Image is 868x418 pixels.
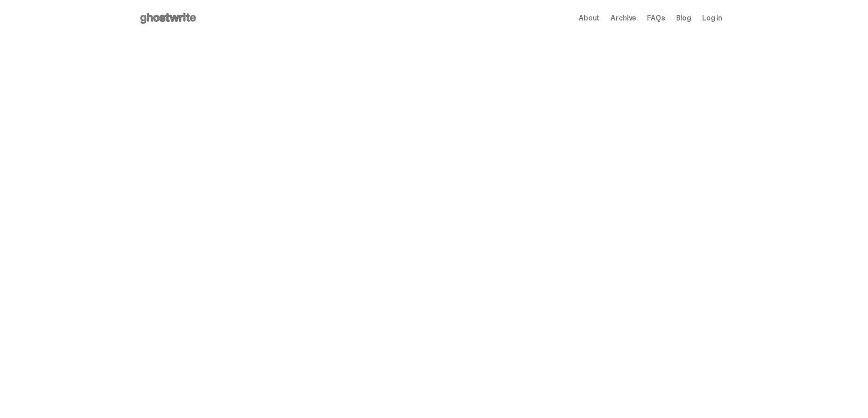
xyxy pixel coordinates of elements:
[702,15,722,22] a: Log in
[579,15,600,22] a: About
[647,15,665,22] a: FAQs
[611,15,636,22] a: Archive
[676,15,691,22] a: Blog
